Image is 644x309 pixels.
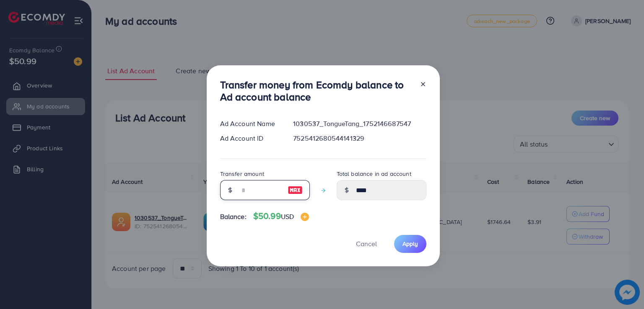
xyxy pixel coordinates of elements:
h3: Transfer money from Ecomdy balance to Ad account balance [220,79,413,103]
div: 1030537_TongueTang_1752146687547 [286,119,433,129]
div: Ad Account Name [213,119,287,129]
span: Balance: [220,212,247,221]
button: Apply [394,235,426,253]
div: 7525412680544141329 [286,134,433,143]
img: image [288,185,303,195]
span: Apply [402,239,418,248]
label: Total balance in ad account [337,170,411,178]
div: Ad Account ID [213,134,287,143]
img: image [301,213,309,221]
span: USD [281,212,294,221]
h4: $50.99 [253,211,309,221]
button: Cancel [345,235,387,253]
span: Cancel [356,239,377,248]
label: Transfer amount [220,170,264,178]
